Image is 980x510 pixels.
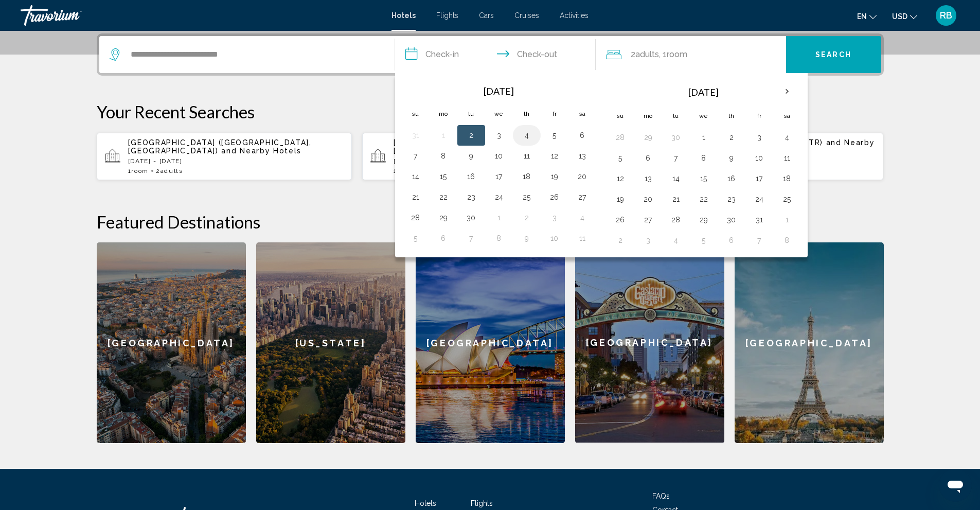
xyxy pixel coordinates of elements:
[435,169,452,184] button: Day 15
[97,101,884,122] p: Your Recent Searches
[546,128,563,143] button: Day 5
[463,231,479,245] button: Day 7
[779,233,795,248] button: Day 8
[435,149,452,163] button: Day 8
[514,11,539,20] span: Cruises
[21,5,381,26] a: Travorium
[519,128,535,143] button: Day 4
[696,130,712,145] button: Day 1
[640,192,656,206] button: Day 20
[546,149,563,163] button: Day 12
[735,242,884,443] a: [GEOGRAPHIC_DATA]
[574,231,591,245] button: Day 11
[857,9,877,24] button: Change language
[940,10,952,21] span: RB
[773,80,801,103] button: Next month
[435,231,452,245] button: Day 6
[463,190,479,204] button: Day 23
[415,499,436,507] a: Hotels
[97,242,246,443] a: [GEOGRAPHIC_DATA]
[394,138,577,155] span: [GEOGRAPHIC_DATA] ([GEOGRAPHIC_DATA], [GEOGRAPHIC_DATA])
[491,231,507,245] button: Day 8
[574,128,591,143] button: Day 6
[779,213,795,227] button: Day 1
[652,492,670,500] a: FAQs
[436,11,458,20] span: Flights
[939,469,972,502] iframe: Button to launch messaging window
[407,231,424,245] button: Day 5
[430,80,568,102] th: [DATE]
[779,130,795,145] button: Day 4
[519,169,535,184] button: Day 18
[779,151,795,165] button: Day 11
[479,11,494,20] a: Cars
[161,167,183,174] span: Adults
[612,233,629,248] button: Day 2
[463,169,479,184] button: Day 16
[128,157,344,165] p: [DATE] - [DATE]
[574,190,591,204] button: Day 27
[546,210,563,225] button: Day 3
[779,171,795,186] button: Day 18
[435,210,452,225] button: Day 29
[256,242,405,443] a: [US_STATE]
[668,171,684,186] button: Day 14
[575,242,724,443] div: [GEOGRAPHIC_DATA]
[635,49,659,59] span: Adults
[696,171,712,186] button: Day 15
[640,151,656,165] button: Day 6
[696,151,712,165] button: Day 8
[463,149,479,163] button: Day 9
[723,192,740,206] button: Day 23
[696,213,712,227] button: Day 29
[612,213,629,227] button: Day 26
[221,147,301,155] span: and Nearby Hotels
[491,128,507,143] button: Day 3
[786,36,881,73] button: Search
[857,12,867,21] span: en
[723,171,740,186] button: Day 16
[491,210,507,225] button: Day 1
[723,151,740,165] button: Day 9
[696,192,712,206] button: Day 22
[435,190,452,204] button: Day 22
[407,190,424,204] button: Day 21
[519,149,535,163] button: Day 11
[640,171,656,186] button: Day 13
[362,132,618,181] button: [GEOGRAPHIC_DATA] ([GEOGRAPHIC_DATA], [GEOGRAPHIC_DATA]) and Nearby Hotels[DATE] - [DATE]1Room2Ad...
[668,192,684,206] button: Day 21
[99,36,881,73] div: Search widget
[574,149,591,163] button: Day 13
[391,11,416,20] a: Hotels
[463,210,479,225] button: Day 30
[751,192,768,206] button: Day 24
[751,171,768,186] button: Day 17
[575,242,724,443] a: [GEOGRAPHIC_DATA]
[574,210,591,225] button: Day 4
[723,213,740,227] button: Day 30
[471,499,493,507] a: Flights
[751,233,768,248] button: Day 7
[416,242,565,443] a: [GEOGRAPHIC_DATA]
[668,130,684,145] button: Day 30
[519,190,535,204] button: Day 25
[546,190,563,204] button: Day 26
[751,130,768,145] button: Day 3
[407,149,424,163] button: Day 7
[560,11,589,20] a: Activities
[612,151,629,165] button: Day 5
[407,210,424,225] button: Day 28
[892,9,917,24] button: Change currency
[723,130,740,145] button: Day 2
[640,233,656,248] button: Day 3
[640,213,656,227] button: Day 27
[779,192,795,206] button: Day 25
[407,169,424,184] button: Day 14
[668,151,684,165] button: Day 7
